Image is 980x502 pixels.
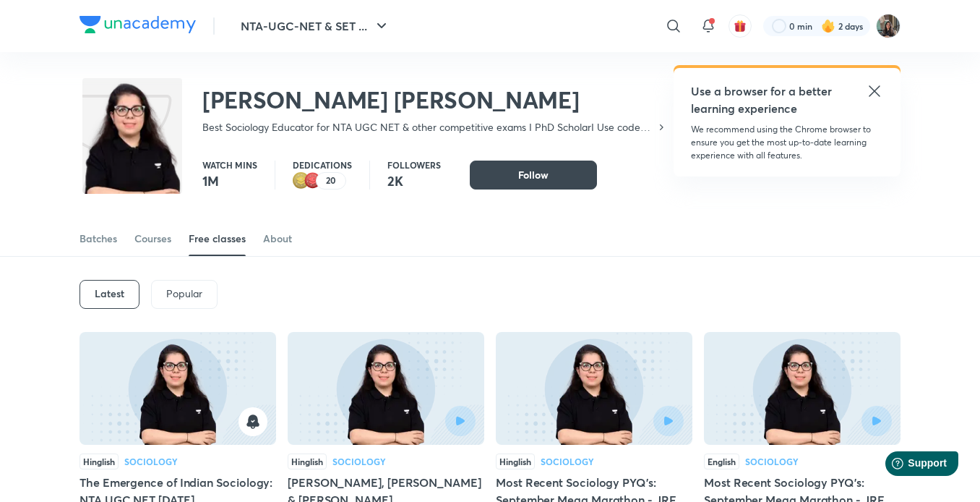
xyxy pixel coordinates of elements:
img: avatar [734,20,747,33]
img: educator badge1 [304,172,322,190]
div: English [704,454,739,469]
a: Company Logo [79,16,196,37]
p: 20 [326,176,336,186]
div: Hinglish [79,454,119,469]
p: 2K [387,172,441,190]
img: Company Logo [79,16,196,33]
div: Hinglish [496,454,535,469]
div: Batches [79,231,117,246]
h6: Latest [95,288,124,299]
iframe: Help widget launcher [851,446,964,486]
div: Courses [134,231,171,246]
p: Popular [166,288,202,299]
button: avatar [728,14,752,38]
a: Courses [134,221,171,256]
a: Batches [79,221,117,256]
button: NTA-UGC-NET & SET ... [232,12,399,41]
p: 1M [202,172,257,190]
div: Sociology [745,457,799,466]
a: About [263,221,292,256]
div: Hinglish [288,454,327,469]
div: Sociology [541,457,594,466]
span: Follow [518,168,549,182]
h2: [PERSON_NAME] [PERSON_NAME] [202,85,667,114]
div: Free classes [189,231,246,246]
p: We recommend using the Chrome browser to ensure you get the most up-to-date learning experience w... [691,123,883,162]
div: Sociology [124,457,178,466]
img: Yashika Sanjay Hargunani [876,14,901,38]
div: About [263,231,292,246]
img: streak [821,19,835,33]
a: Free classes [189,221,246,256]
p: Dedications [293,161,352,169]
div: Sociology [332,457,386,466]
img: educator badge2 [293,172,310,190]
img: class [82,81,182,218]
p: Followers [387,161,441,169]
button: Follow [470,161,597,190]
p: Best Sociology Educator for NTA UGC NET & other competitive exams I PhD ScholarI Use code YASHIKA... [202,120,656,135]
h5: Use a browser for a better learning experience [691,82,835,117]
p: Watch mins [202,161,257,169]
